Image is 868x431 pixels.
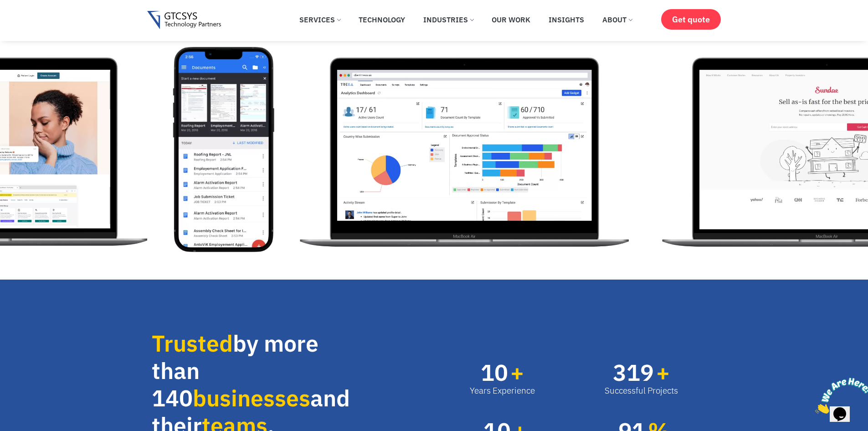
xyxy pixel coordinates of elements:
[152,328,233,358] span: Trusted
[470,384,535,397] div: Years Experience
[4,4,60,40] img: Chat attention grabber
[352,10,412,30] a: Technology
[293,10,347,30] a: Services
[481,361,508,384] span: 10
[605,384,678,397] div: Successful Projects
[596,10,639,30] a: About
[147,11,221,30] img: Gtcsys logo
[485,10,537,30] a: Our Work
[613,361,654,384] span: 319
[416,10,480,30] a: Industries
[173,47,292,252] div: 2 / 12
[542,10,591,30] a: Insights
[510,361,535,384] span: +
[193,383,310,413] span: businesses
[173,47,274,252] img: Trexa mobile app by the Best Web and Mobile App Development Company
[293,47,637,252] img: Mac Trexa App developed by the Best Web and Mobile App Development Company
[661,9,721,30] a: Get quote
[293,47,655,252] div: 3 / 12
[672,15,710,24] span: Get quote
[656,361,678,384] span: +
[812,374,868,417] iframe: chat widget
